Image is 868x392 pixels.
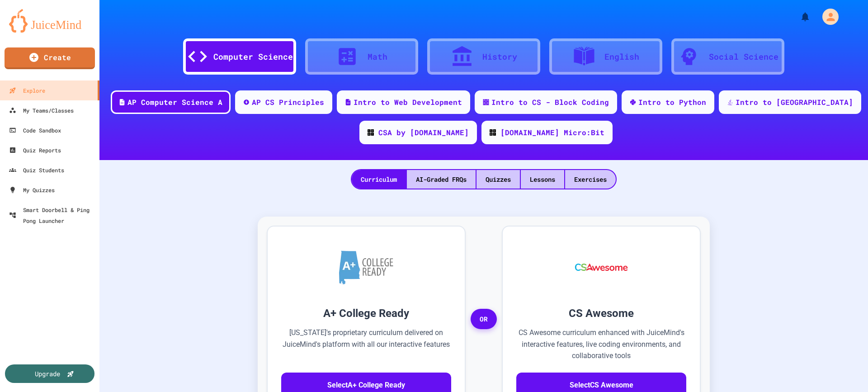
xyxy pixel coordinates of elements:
[516,305,686,321] h3: CS Awesome
[281,305,451,321] h3: A+ College Ready
[491,97,609,108] div: Intro to CS - Block Coding
[516,327,686,362] p: CS Awesome curriculum enhanced with JuiceMind's interactive features, live coding environments, a...
[476,170,520,189] div: Quizzes
[482,51,517,63] div: History
[354,97,462,108] div: Intro to Web Development
[604,51,639,63] div: English
[813,6,841,27] div: My Account
[709,51,778,63] div: Social Science
[9,9,90,33] img: logo-orange.svg
[736,97,853,108] div: Intro to [GEOGRAPHIC_DATA]
[566,240,637,294] img: CS Awesome
[339,250,393,284] img: A+ College Ready
[9,125,61,136] div: Code Sandbox
[281,327,451,362] p: [US_STATE]'s proprietary curriculum delivered on JuiceMind's platform with all our interactive fe...
[500,127,604,138] div: [DOMAIN_NAME] Micro:Bit
[407,170,476,189] div: AI-Graded FRQs
[783,9,813,24] div: My Notifications
[830,356,859,383] iframe: chat widget
[638,97,706,108] div: Intro to Python
[490,129,496,136] img: CODE_logo_RGB.png
[5,47,95,69] a: Create
[252,97,324,108] div: AP CS Principles
[9,145,61,156] div: Quiz Reports
[9,184,55,195] div: My Quizzes
[9,105,74,116] div: My Teams/Classes
[9,85,45,96] div: Explore
[793,316,859,355] iframe: chat widget
[35,369,60,378] div: Upgrade
[368,51,387,63] div: Math
[521,170,564,189] div: Lessons
[9,204,96,226] div: Smart Doorbell & Ping Pong Launcher
[471,309,497,330] span: OR
[565,170,616,189] div: Exercises
[213,51,293,63] div: Computer Science
[352,170,406,189] div: Curriculum
[9,165,64,175] div: Quiz Students
[378,127,469,138] div: CSA by [DOMAIN_NAME]
[127,97,222,108] div: AP Computer Science A
[368,129,374,136] img: CODE_logo_RGB.png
